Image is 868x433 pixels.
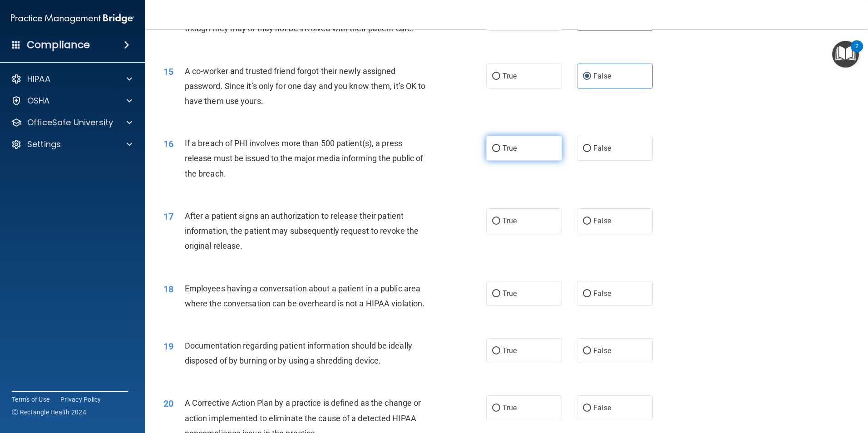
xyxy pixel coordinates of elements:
[593,72,611,80] span: False
[503,216,517,225] span: True
[163,284,173,295] span: 18
[163,211,173,222] span: 17
[12,395,49,404] a: Terms of Use
[185,211,419,251] span: After a patient signs an authorization to release their patient information, the patient may subs...
[492,218,500,225] input: True
[185,284,425,308] span: Employees having a conversation about a patient in a public area where the conversation can be ov...
[492,348,500,354] input: True
[12,408,86,417] span: Ⓒ Rectangle Health 2024
[593,346,611,355] span: False
[583,218,591,225] input: False
[492,405,500,412] input: True
[185,341,412,365] span: Documentation regarding patient information should be ideally disposed of by burning or by using ...
[503,72,517,80] span: True
[11,74,132,84] a: HIPAA
[583,348,591,354] input: False
[832,41,859,68] button: Open Resource Center, 2 new notifications
[583,405,591,412] input: False
[27,74,50,84] p: HIPAA
[163,66,173,77] span: 15
[163,398,173,409] span: 20
[503,144,517,153] span: True
[163,138,173,149] span: 16
[185,138,424,178] span: If a breach of PHI involves more than 500 patient(s), a press release must be issued to the major...
[593,289,611,298] span: False
[593,216,611,225] span: False
[27,139,61,150] p: Settings
[583,145,591,152] input: False
[855,46,858,58] div: 2
[583,73,591,80] input: False
[163,341,173,352] span: 19
[503,346,517,355] span: True
[185,66,426,106] span: A co-worker and trusted friend forgot their newly assigned password. Since it’s only for one day ...
[27,39,90,51] h4: Compliance
[503,403,517,412] span: True
[492,145,500,152] input: True
[60,395,101,404] a: Privacy Policy
[593,144,611,153] span: False
[711,369,857,405] iframe: Drift Widget Chat Controller
[503,289,517,298] span: True
[11,139,132,150] a: Settings
[11,117,132,128] a: OfficeSafe University
[583,290,591,297] input: False
[27,95,50,106] p: OSHA
[27,117,113,128] p: OfficeSafe University
[593,403,611,412] span: False
[492,73,500,80] input: True
[492,290,500,297] input: True
[11,10,134,28] img: PMB logo
[11,95,132,106] a: OSHA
